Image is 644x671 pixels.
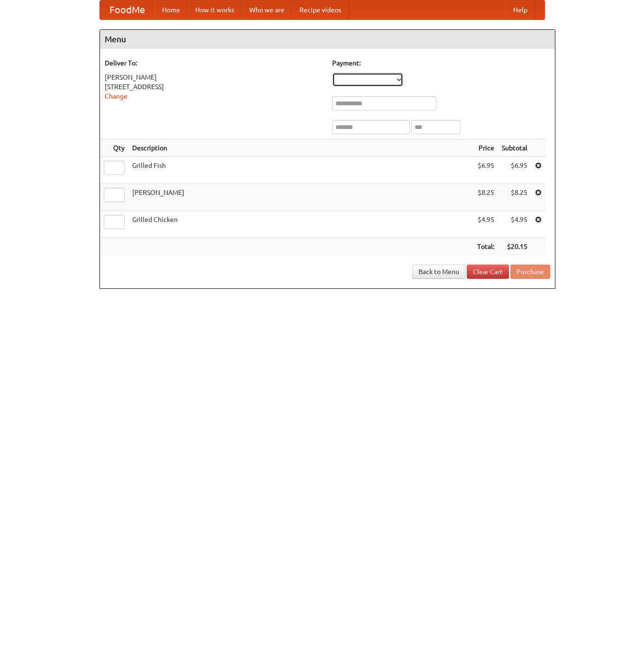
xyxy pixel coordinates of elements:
th: Description [128,139,473,157]
a: Help [506,0,535,19]
td: $8.25 [498,184,531,211]
button: Purchase [510,265,550,279]
a: Recipe videos [292,0,349,19]
th: Qty [100,139,128,157]
div: [PERSON_NAME] [105,73,323,82]
h4: Menu [100,30,555,49]
td: $4.95 [498,211,531,238]
h5: Deliver To: [105,58,323,68]
th: Subtotal [498,139,531,157]
th: Price [473,139,498,157]
th: Total: [473,238,498,256]
h5: Payment: [332,58,550,68]
a: Home [154,0,188,19]
a: Back to Menu [412,265,465,279]
td: $6.95 [473,157,498,184]
td: $8.25 [473,184,498,211]
a: Change [105,92,127,100]
a: Clear Cart [467,265,509,279]
td: $6.95 [498,157,531,184]
td: Grilled Fish [128,157,473,184]
a: Who we are [242,0,292,19]
td: [PERSON_NAME] [128,184,473,211]
td: $4.95 [473,211,498,238]
th: $20.15 [498,238,531,256]
div: [STREET_ADDRESS] [105,82,323,92]
a: FoodMe [100,0,154,19]
td: Grilled Chicken [128,211,473,238]
a: How it works [188,0,242,19]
